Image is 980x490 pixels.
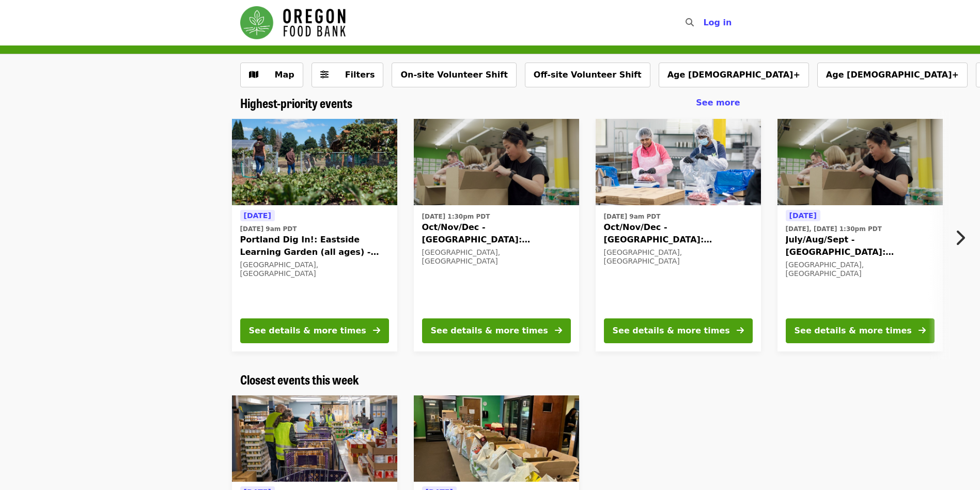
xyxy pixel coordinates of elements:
[275,70,294,80] span: Map
[604,318,753,343] button: See details & more times
[240,370,359,388] span: Closest events this week
[555,326,562,335] i: arrow-right icon
[786,261,935,278] div: [GEOGRAPHIC_DATA], [GEOGRAPHIC_DATA]
[789,211,817,220] span: [DATE]
[659,63,809,87] button: Age [DEMOGRAPHIC_DATA]+
[696,98,740,108] span: See more
[249,70,258,80] i: map icon
[232,119,397,351] a: See details for "Portland Dig In!: Eastside Learning Garden (all ages) - Aug/Sept/Oct"
[604,221,753,246] span: Oct/Nov/Dec - [GEOGRAPHIC_DATA]: Repack/Sort (age [DEMOGRAPHIC_DATA]+)
[604,212,661,221] time: [DATE] 9am PDT
[737,326,744,335] i: arrow-right icon
[946,223,980,252] button: Next item
[240,94,352,112] span: Highest-priority events
[240,6,346,39] img: Oregon Food Bank - Home
[414,119,579,351] a: See details for "Oct/Nov/Dec - Portland: Repack/Sort (age 8+)"
[240,372,359,387] a: Closest events this week
[240,224,297,234] time: [DATE] 9am PDT
[240,63,303,87] button: Show map view
[320,70,329,80] i: sliders-h icon
[795,325,912,337] div: See details & more times
[786,224,882,234] time: [DATE], [DATE] 1:30pm PDT
[919,326,926,335] i: arrow-right icon
[700,10,708,35] input: Search
[240,261,389,278] div: [GEOGRAPHIC_DATA], [GEOGRAPHIC_DATA]
[604,248,753,266] div: [GEOGRAPHIC_DATA], [GEOGRAPHIC_DATA]
[232,372,749,387] div: Closest events this week
[696,97,740,109] a: See more
[392,63,516,87] button: On-site Volunteer Shift
[703,18,732,27] span: Log in
[312,63,384,87] button: Filters (0 selected)
[525,63,650,87] button: Off-site Volunteer Shift
[422,318,571,343] button: See details & more times
[613,325,730,337] div: See details & more times
[414,119,579,206] img: Oct/Nov/Dec - Portland: Repack/Sort (age 8+) organized by Oregon Food Bank
[345,70,375,80] span: Filters
[695,12,740,33] button: Log in
[596,119,761,351] a: See details for "Oct/Nov/Dec - Beaverton: Repack/Sort (age 10+)"
[240,318,389,343] button: See details & more times
[777,119,943,206] img: July/Aug/Sept - Portland: Repack/Sort (age 8+) organized by Oregon Food Bank
[373,326,380,335] i: arrow-right icon
[596,119,761,206] img: Oct/Nov/Dec - Beaverton: Repack/Sort (age 10+) organized by Oregon Food Bank
[240,234,389,258] span: Portland Dig In!: Eastside Learning Garden (all ages) - Aug/Sept/Oct
[414,395,579,482] img: Portland Open Bible - Partner Agency Support (16+) organized by Oregon Food Bank
[422,212,490,221] time: [DATE] 1:30pm PDT
[777,119,943,351] a: See details for "July/Aug/Sept - Portland: Repack/Sort (age 8+)"
[686,18,694,27] i: search icon
[431,325,548,337] div: See details & more times
[232,395,397,482] img: Northeast Emergency Food Program - Partner Agency Support organized by Oregon Food Bank
[786,318,935,343] button: See details & more times
[232,119,397,206] img: Portland Dig In!: Eastside Learning Garden (all ages) - Aug/Sept/Oct organized by Oregon Food Bank
[422,248,571,266] div: [GEOGRAPHIC_DATA], [GEOGRAPHIC_DATA]
[817,63,968,87] button: Age [DEMOGRAPHIC_DATA]+
[955,228,965,248] i: chevron-right icon
[786,234,935,258] span: July/Aug/Sept - [GEOGRAPHIC_DATA]: Repack/Sort (age [DEMOGRAPHIC_DATA]+)
[249,325,366,337] div: See details & more times
[232,96,749,111] div: Highest-priority events
[240,96,352,111] a: Highest-priority events
[422,221,571,246] span: Oct/Nov/Dec - [GEOGRAPHIC_DATA]: Repack/Sort (age [DEMOGRAPHIC_DATA]+)
[244,211,271,220] span: [DATE]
